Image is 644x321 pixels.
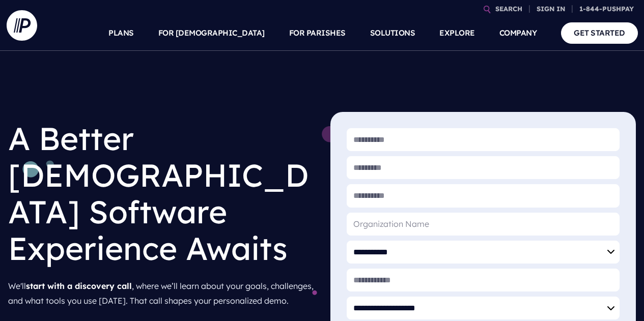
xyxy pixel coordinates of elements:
a: FOR [DEMOGRAPHIC_DATA] [158,15,265,51]
strong: start with a discovery call [26,281,132,291]
a: EXPLORE [439,15,475,51]
a: SOLUTIONS [370,15,415,51]
h1: A Better [DEMOGRAPHIC_DATA] Software Experience Awaits [8,112,314,275]
input: Organization Name [347,213,620,236]
a: GET STARTED [561,22,638,43]
a: FOR PARISHES [289,15,346,51]
a: PLANS [108,15,134,51]
a: COMPANY [499,15,537,51]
